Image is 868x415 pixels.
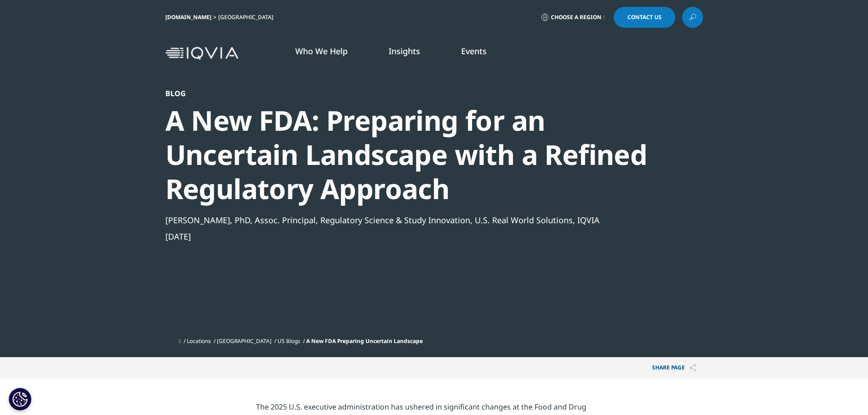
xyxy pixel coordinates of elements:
[165,103,654,206] div: A New FDA: Preparing for an Uncertain Landscape with a Refined Regulatory Approach
[461,46,487,56] a: Events
[218,14,277,21] div: [GEOGRAPHIC_DATA]
[389,46,420,56] a: Insights
[645,357,703,379] button: Share PAGEShare PAGE
[627,15,662,20] span: Contact Us
[165,215,654,225] div: [PERSON_NAME], PhD, Assoc. Principal, Regulatory Science & Study Innovation, U.S. Real World Solu...
[242,32,703,75] nav: Primary
[9,388,31,410] button: Cookies Settings
[551,14,601,21] span: Choose a Region
[187,337,211,345] a: Locations
[306,337,423,345] span: A New FDA Preparing Uncertain Landscape
[645,357,703,379] p: Share PAGE
[165,47,238,60] img: IQVIA Healthcare Information Technology and Pharma Clinical Research Company
[277,337,300,345] a: US Blogs
[614,7,675,28] a: Contact Us
[217,337,272,345] a: [GEOGRAPHIC_DATA]
[689,364,696,372] img: Share PAGE
[165,13,211,21] a: [DOMAIN_NAME]
[165,89,654,98] div: Blog
[295,46,348,56] a: Who We Help
[165,231,654,242] div: [DATE]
